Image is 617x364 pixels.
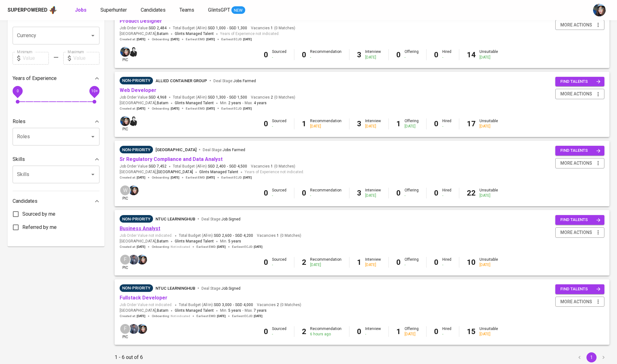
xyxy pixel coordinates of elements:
[405,262,419,268] div: -
[365,332,381,337] div: -
[120,147,153,153] span: Non-Priority
[560,216,601,224] span: find talents
[186,37,215,42] span: Earliest EMD :
[233,79,256,83] span: Jobs Farmed
[217,314,226,318] span: [DATE]
[120,106,145,111] span: Created at :
[243,175,252,180] span: [DATE]
[365,124,381,129] div: [DATE]
[179,7,194,13] span: Teams
[479,49,498,60] div: Unsuitable
[171,175,179,180] span: [DATE]
[555,146,604,156] button: find talents
[396,50,401,59] b: 0
[227,164,228,169] span: -
[220,31,280,37] span: Years of Experience not indicated.
[479,326,498,337] div: Unsuitable
[223,148,245,152] span: Jobs Farmed
[220,101,241,105] span: Min.
[152,37,179,42] span: Onboarding :
[243,37,252,42] span: [DATE]
[405,193,419,198] div: -
[120,31,168,37] span: [GEOGRAPHIC_DATA] ,
[365,257,381,268] div: Interview
[152,175,179,180] span: Onboarding :
[479,55,498,60] div: [DATE]
[120,225,160,231] a: Business Analyst
[221,175,252,180] span: Earliest ECJD :
[270,95,273,100] span: 2
[254,245,263,249] span: [DATE]
[120,284,153,292] div: Sufficient Talents in Pipeline
[574,352,609,362] nav: pagination navigation
[467,119,476,128] b: 17
[22,210,55,218] span: Sourced by me
[479,257,498,268] div: Unsuitable
[405,332,419,337] div: [DATE]
[586,352,597,362] button: page 1
[120,216,153,222] span: Non-Priority
[405,257,419,268] div: Offering
[560,229,592,236] span: more actions
[220,239,241,243] span: Min.
[479,193,498,198] div: [DATE]
[186,175,215,180] span: Earliest EMD :
[560,286,601,293] span: find talents
[208,7,230,13] span: GlintsGPT
[13,195,99,208] div: Candidates
[120,185,131,196] div: W
[137,314,145,318] span: [DATE]
[442,257,451,268] div: Hired
[120,156,223,162] a: Sr Regulatory Compliance and Data Analyst
[434,189,439,197] b: 0
[272,193,286,198] div: -
[196,245,226,249] span: Earliest EMD :
[149,26,167,31] span: SGD 2,484
[120,233,173,238] span: Job Order Value not indicated.
[157,308,168,314] span: Batam
[156,78,207,83] span: Allied Container Group
[264,189,268,197] b: 0
[173,95,247,100] span: Total Budget (All-In)
[8,5,57,15] a: Superpoweredapp logo
[120,77,153,84] div: Pending Client’s Feedback, Sufficient Talents in Pipeline
[310,332,342,337] div: 6 hours ago
[214,233,232,238] span: SGD 2,600
[214,302,232,308] span: SGD 3,000
[310,118,342,129] div: Recommendation
[120,285,153,291] span: Non-Priority
[264,119,268,128] b: 0
[149,95,167,100] span: SGD 4,968
[434,119,439,128] b: 0
[137,255,147,264] img: diazagista@glints.com
[88,31,97,40] button: Open
[272,188,286,198] div: Sourced
[405,326,419,337] div: Offering
[73,52,99,65] input: Value
[179,302,253,308] span: Total Budget (All-In)
[272,326,286,337] div: Sourced
[405,55,419,60] div: -
[120,95,167,100] span: Job Order Value
[243,106,252,111] span: [DATE]
[434,327,439,336] b: 0
[555,297,604,307] button: more actions
[251,95,295,100] span: Vacancies ( 0 Matches )
[357,327,361,336] b: 0
[442,124,451,129] div: -
[560,298,592,306] span: more actions
[405,118,419,129] div: Offering
[186,106,215,111] span: Earliest EMD :
[229,26,247,31] span: SGD 1,300
[120,18,162,24] a: Product Designer
[171,245,190,249] span: Not indicated
[245,101,267,105] span: Max.
[479,188,498,198] div: Unsuitable
[179,6,195,14] a: Teams
[396,327,401,336] b: 1
[91,88,98,93] span: 10+
[120,314,145,318] span: Created at :
[206,106,215,111] span: [DATE]
[120,254,131,270] div: pic
[560,21,592,29] span: more actions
